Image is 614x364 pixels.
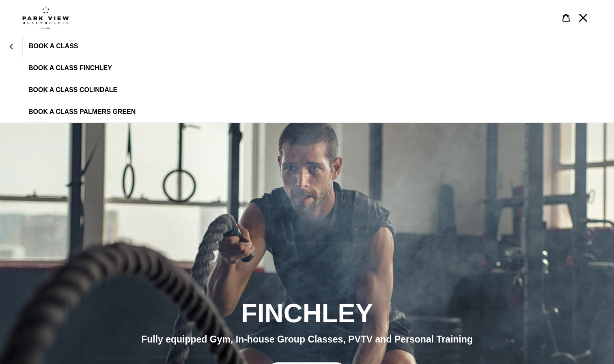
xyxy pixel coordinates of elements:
span: BOOK A CLASS COLINDALE [28,86,117,94]
button: Menu [575,9,592,26]
span: BOOK A CLASS [29,43,78,50]
img: Park view health clubs is a gym near you. [22,6,69,29]
h2: FINCHLEY [86,298,528,329]
span: BOOK A CLASS PALMERS GREEN [28,108,136,116]
span: Fully equipped Gym, In-house Group Classes, PVTV and Personal Training [141,334,473,345]
span: BOOK A CLASS FINCHLEY [28,64,112,72]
